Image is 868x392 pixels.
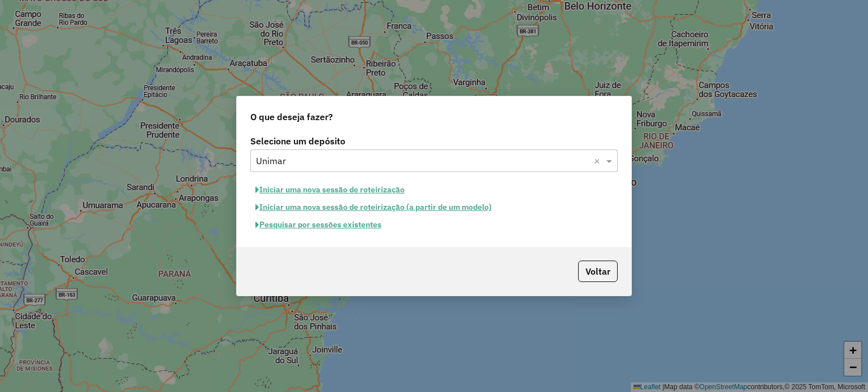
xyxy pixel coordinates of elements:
[250,110,333,124] span: O que deseja fazer?
[250,181,410,199] button: Iniciar uma nova sessão de roteirização
[578,261,618,282] button: Voltar
[250,216,387,234] button: Pesquisar por sessões existentes
[594,154,604,168] span: Clear all
[250,199,497,216] button: Iniciar uma nova sessão de roteirização (a partir de um modelo)
[250,134,618,148] label: Selecione um depósito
